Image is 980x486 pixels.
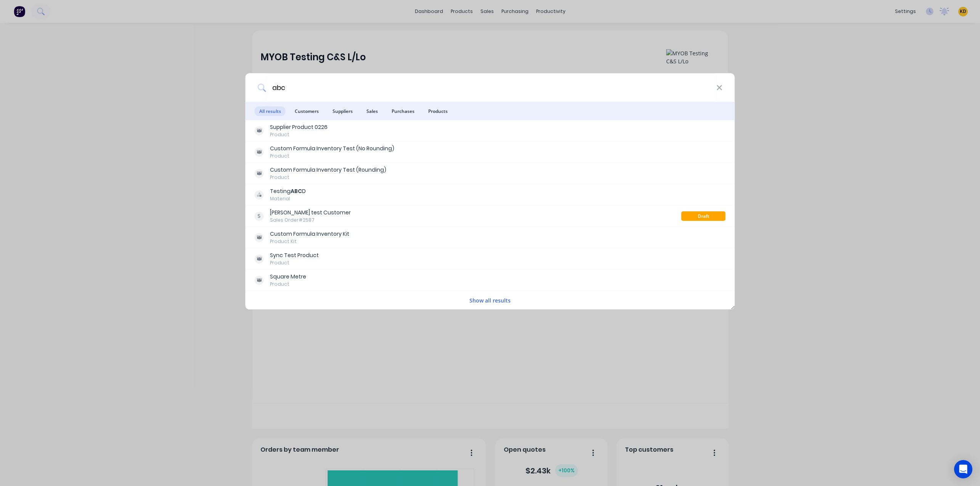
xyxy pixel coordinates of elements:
[424,106,452,116] span: Products
[270,123,328,131] div: Supplier Product 0226
[255,106,286,116] span: All results
[270,209,351,217] div: [PERSON_NAME] test Customer
[266,73,716,102] input: Start typing a customer or supplier name to create a new order...
[270,145,394,153] div: Custom Formula Inventory Test (No Rounding)
[270,153,394,159] div: Product
[270,238,349,245] div: Product Kit
[270,259,319,266] div: Product
[362,106,382,116] span: Sales
[270,187,306,195] div: Testing D
[270,195,306,202] div: Material
[270,131,328,138] div: Product
[387,106,419,116] span: Purchases
[290,106,323,116] span: Customers
[270,217,351,224] div: Sales Order #2587
[270,281,306,288] div: Product
[270,166,386,174] div: Custom Formula Inventory Test (Rounding)
[328,106,357,116] span: Suppliers
[954,460,972,478] div: Open Intercom Messenger
[270,230,349,238] div: Custom Formula Inventory Kit
[270,174,386,181] div: Product
[681,211,726,221] div: Draft
[270,273,306,281] div: Square Metre
[291,187,302,195] b: ABC
[270,251,319,259] div: Sync Test Product
[467,296,513,305] button: Show all results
